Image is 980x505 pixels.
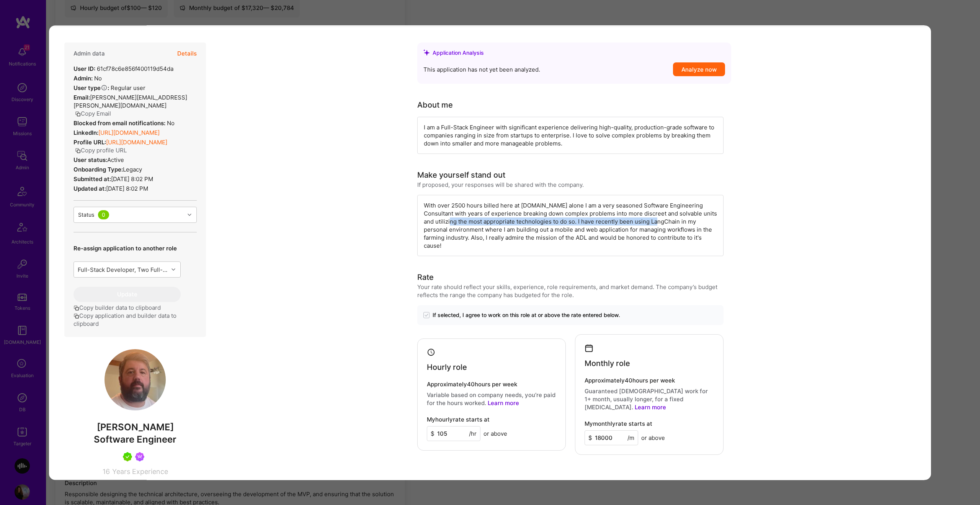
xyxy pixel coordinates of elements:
[627,434,634,442] span: /m
[417,117,724,154] div: I am a Full-Stack Engineer with significant experience delivering high-quality, production-grade ...
[135,452,144,461] img: Been on Mission
[106,185,148,192] span: [DATE] 8:02 PM
[105,405,166,412] a: User Avatar
[94,434,176,445] span: Software Engineer
[78,211,94,219] div: Status
[469,430,477,438] span: /hr
[101,84,108,91] i: Help
[588,434,592,442] span: $
[105,349,166,410] img: User Avatar
[73,312,197,328] button: Copy application and builder data to clipboard
[75,148,81,154] i: icon Copy
[635,404,666,411] a: Learn more
[78,265,169,273] div: Full-Stack Developer, Two Full-Stack Developers are needed for a strategic project at the Anti-De...
[585,387,714,411] p: Guaranteed [DEMOGRAPHIC_DATA] work for 1+ month, usually longer, for a fixed [MEDICAL_DATA].
[73,84,145,92] div: Regular user
[641,434,665,442] span: or above
[111,175,153,183] span: [DATE] 8:02 PM
[73,287,181,302] button: Update
[73,75,93,82] strong: Admin:
[417,99,453,111] div: About me
[73,304,161,312] button: Copy builder data to clipboard
[75,111,81,117] i: icon Copy
[427,391,556,407] p: Variable based on company needs, you’re paid for the hours worked.
[98,129,160,136] a: [URL][DOMAIN_NAME]
[73,119,175,127] div: No
[73,175,111,183] strong: Submitted at:
[64,422,206,433] span: [PERSON_NAME]
[177,42,197,65] button: Details
[171,268,175,271] i: icon Chevron
[98,210,109,219] div: 0
[417,283,724,299] div: Your rate should reflect your skills, experience, role requirements, and market demand. The compa...
[73,244,181,252] p: Re-assign application to another role
[433,311,620,319] span: If selected, I agree to work on this role at or above the rate entered below.
[73,65,95,72] strong: User ID:
[427,381,556,388] h4: Approximately 40 hours per week
[106,139,167,146] a: [URL][DOMAIN_NAME]
[73,305,79,311] i: icon Copy
[417,181,584,189] div: If proposed, your responses will be shared with the company.
[73,129,98,136] strong: LinkedIn:
[73,94,90,101] strong: Email:
[112,467,168,476] span: Years Experience
[75,146,127,154] button: Copy profile URL
[417,271,434,283] div: Rate
[73,65,173,73] div: 61cf78c6e856f400119d54da
[585,377,714,384] h4: Approximately 40 hours per week
[433,49,484,57] div: Application Analysis
[73,156,107,163] strong: User status:
[417,169,505,181] div: Make yourself stand out
[585,430,638,445] input: XXX
[427,363,467,372] h4: Hourly role
[427,426,480,441] input: XXX
[107,156,124,163] span: Active
[49,25,931,480] div: modal
[188,213,191,217] i: icon Chevron
[73,139,106,146] strong: Profile URL:
[585,344,593,353] i: icon Calendar
[75,109,111,118] button: Copy Email
[123,166,142,173] span: legacy
[123,452,132,461] img: A.Teamer in Residence
[103,467,110,476] span: 16
[73,119,167,127] strong: Blocked from email notifications:
[431,430,434,438] span: $
[417,195,724,256] div: With over 2500 hours billed here at [DOMAIN_NAME] alone I am a very seasoned Software Engineering...
[427,416,490,423] h4: My hourly rate starts at
[73,50,105,57] h4: Admin data
[483,430,507,438] span: or above
[73,185,106,192] strong: Updated at:
[73,94,187,109] span: [PERSON_NAME][EMAIL_ADDRESS][PERSON_NAME][DOMAIN_NAME]
[73,166,123,173] strong: Onboarding Type:
[73,74,102,82] div: No
[585,359,630,368] h4: Monthly role
[73,313,79,319] i: icon Copy
[417,479,456,491] div: Availability
[427,348,436,357] i: icon Clock
[73,84,109,92] strong: User type :
[585,420,652,427] h4: My monthly rate starts at
[673,62,725,76] button: Analyze now
[488,399,519,407] a: Learn more
[423,65,540,74] span: This application has not yet been analyzed.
